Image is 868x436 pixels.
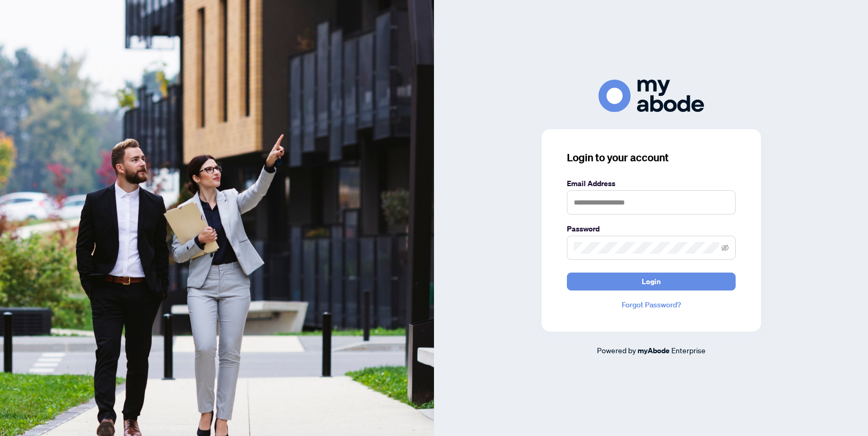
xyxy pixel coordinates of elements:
label: Password [567,223,736,235]
a: myAbode [638,345,670,356]
img: ma-logo [599,80,704,112]
h3: Login to your account [567,150,736,165]
span: Enterprise [671,345,706,355]
button: Login [567,273,736,290]
span: eye-invisible [721,244,729,251]
span: Login [642,273,661,290]
label: Email Address [567,178,736,189]
span: Powered by [597,345,636,355]
a: Forgot Password? [567,299,736,311]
